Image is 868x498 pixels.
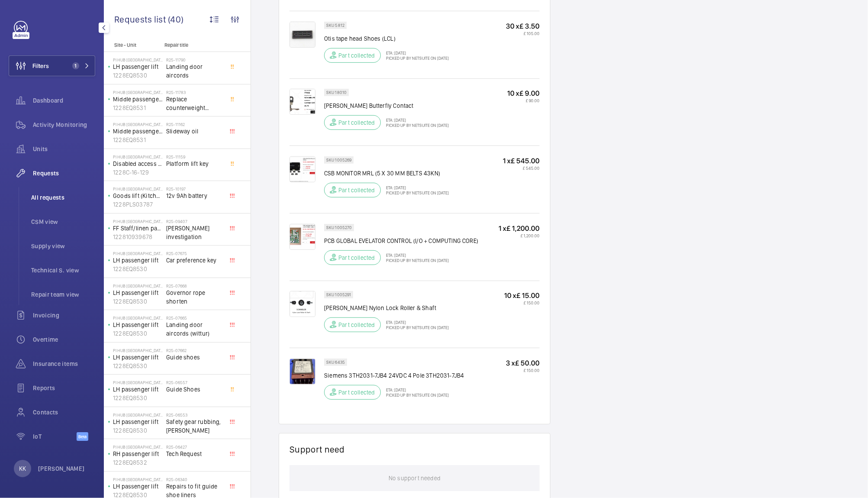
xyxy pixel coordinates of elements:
p: PI Hub [GEOGRAPHIC_DATA], [GEOGRAPHIC_DATA] [113,444,163,449]
p: PI Hub [GEOGRAPHIC_DATA], [GEOGRAPHIC_DATA] [113,348,163,353]
p: ETA: [DATE] [381,387,449,392]
span: Contacts [33,408,95,417]
span: Units [33,145,95,153]
p: PI Hub [GEOGRAPHIC_DATA], [GEOGRAPHIC_DATA] [113,477,163,482]
p: £ 105.00 [506,31,540,36]
p: 10 x £ 9.00 [507,89,540,98]
h2: R25-10197 [166,186,223,191]
p: 1 x £ 545.00 [503,156,540,165]
p: Picked up by NetSuite on [DATE] [381,392,449,398]
span: Technical S. view [31,266,95,275]
p: Picked up by NetSuite on [DATE] [381,258,449,263]
span: Platform lift key [166,159,223,168]
span: Requests [33,169,95,178]
p: Otis tape head Shoes (LCL) [324,34,449,43]
p: SKU 1005269 [326,158,351,162]
p: SKU 1005270 [326,226,352,229]
p: Disabled access platform [113,159,163,168]
p: FF Staff/linen passenger lift Fire Fighting [113,224,163,233]
span: Landing door aircords [166,62,223,80]
p: PI Hub [GEOGRAPHIC_DATA], [GEOGRAPHIC_DATA] [113,186,163,191]
p: PI Hub [GEOGRAPHIC_DATA], [GEOGRAPHIC_DATA] [113,251,163,256]
span: Invoicing [33,311,95,320]
span: Reports [33,384,95,392]
p: LH passenger lift [113,256,163,265]
p: Part collected [338,186,375,194]
span: Tech Request [166,449,223,458]
p: 1 x £ 1,200.00 [498,224,540,233]
h2: R25-11159 [166,154,223,159]
p: Part collected [338,388,375,397]
p: £ 90.00 [507,98,540,103]
p: 1228PLS03787 [113,200,163,209]
p: 1228EQ8531 [113,136,163,144]
p: £ 150.00 [504,300,540,305]
p: 122810939678 [113,233,163,241]
p: KK [19,464,26,473]
span: Repair team view [31,290,95,299]
p: Middle passenger lift [113,95,163,103]
span: Governor rope shorten [166,288,223,306]
p: 1228EQ8530 [113,329,163,338]
p: LH passenger lift [113,417,163,426]
p: ETA: [DATE] [381,320,449,325]
p: PCB GLOBAL EVELATOR CONTROL (I/O + COMPUTING CORE) [324,236,478,245]
img: Tb09JTKkamGg7baIr9dFYDCabCBJfr_b2vEjNRyGxX0nbMdK.png [289,359,315,385]
span: 12v 9Ah battery [166,191,223,200]
p: 1228EQ8530 [113,362,163,370]
p: 1228C-16-129 [113,168,163,177]
p: 1228EQ8530 [113,71,163,80]
p: 10 x £ 15.00 [504,291,540,300]
p: 1228EQ8532 [113,458,163,467]
p: Site - Unit [104,42,161,48]
p: Repair title [164,42,222,48]
p: Picked up by NetSuite on [DATE] [381,190,449,195]
p: SKU 18010 [326,91,347,94]
h2: R25-06427 [166,444,223,449]
p: Part collected [338,118,375,127]
p: 1228EQ8531 [113,103,163,112]
p: LH passenger lift [113,320,163,329]
p: Siemens 3TH2031-7JB4 24VDC 4 Pole 3TH2031-7JB4 [324,371,464,380]
h2: R25-07665 [166,315,223,320]
img: 2_O3FbWQxeiW44mzQB5TMeicrh9o5OVODaHbCYRG9qzpoL6X.jpeg [289,22,315,48]
span: Beta [77,432,88,441]
span: Landing door aircords (wittur) [166,320,223,338]
span: [PERSON_NAME] investigation [166,224,223,241]
p: 1228EQ8530 [113,426,163,435]
h2: R25-07675 [166,251,223,256]
p: 1228EQ8530 [113,394,163,402]
p: PI Hub [GEOGRAPHIC_DATA], [GEOGRAPHIC_DATA] [113,122,163,127]
h2: R25-07668 [166,283,223,288]
span: 1 [72,62,79,69]
p: SKU 1005291 [326,293,351,296]
p: PI Hub [GEOGRAPHIC_DATA], [GEOGRAPHIC_DATA] [113,154,163,159]
p: 30 x £ 3.50 [506,22,540,31]
p: ETA: [DATE] [381,117,449,123]
span: Slideway oil [166,127,223,136]
p: PI Hub [GEOGRAPHIC_DATA], [GEOGRAPHIC_DATA] [113,219,163,224]
p: RH passenger lift [113,449,163,458]
p: PI Hub [GEOGRAPHIC_DATA], [GEOGRAPHIC_DATA] [113,380,163,385]
h2: R25-11790 [166,57,223,62]
p: £ 150.00 [506,368,540,373]
h2: R25-11162 [166,122,223,127]
img: 1VfV-n-Dpn22BINt8OSACPgL3dB68xmkdyl2u9YsxFPYL6Pv.png [289,224,315,250]
h2: R25-06340 [166,477,223,482]
h2: R25-11783 [166,90,223,95]
p: Part collected [338,320,375,329]
p: £ 545.00 [503,165,540,171]
p: ETA: [DATE] [381,252,449,258]
span: CSM view [31,217,95,226]
button: Filters1 [9,55,95,76]
p: Goods lift (Kitchen Area) [113,191,163,200]
span: Requests list [114,14,168,25]
p: Part collected [338,253,375,262]
span: Car preference key [166,256,223,265]
p: SKU 6435 [326,361,345,364]
h2: R25-06553 [166,412,223,417]
p: LH passenger lift [113,385,163,394]
img: zUDaOKO2USZiiNXLuBrhZiHyS2pVAKkYUwAbC8dhVWkW8C8k.png [289,156,315,182]
p: 3 x £ 50.00 [506,359,540,368]
p: Picked up by NetSuite on [DATE] [381,123,449,128]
